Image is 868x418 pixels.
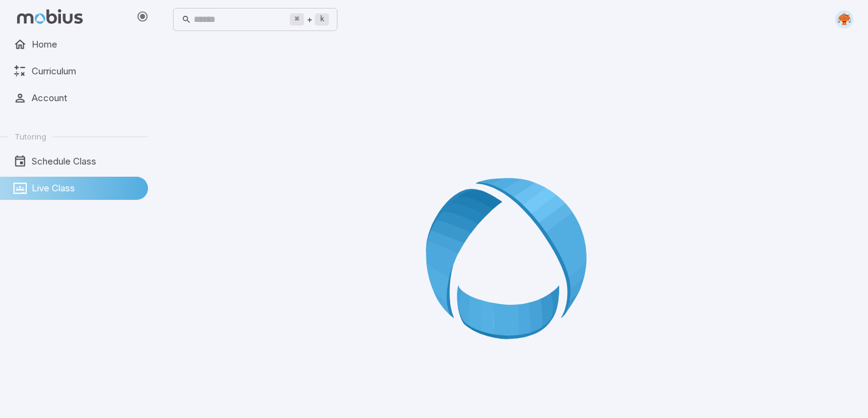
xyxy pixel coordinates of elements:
span: Home [32,38,139,51]
kbd: ⌘ [290,13,304,26]
kbd: k [315,13,329,26]
span: Tutoring [15,131,46,142]
span: Account [32,91,139,105]
div: + [290,12,329,27]
span: Schedule Class [32,155,139,168]
span: Curriculum [32,65,139,78]
img: oval.svg [835,10,853,29]
span: Live Class [32,182,139,195]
